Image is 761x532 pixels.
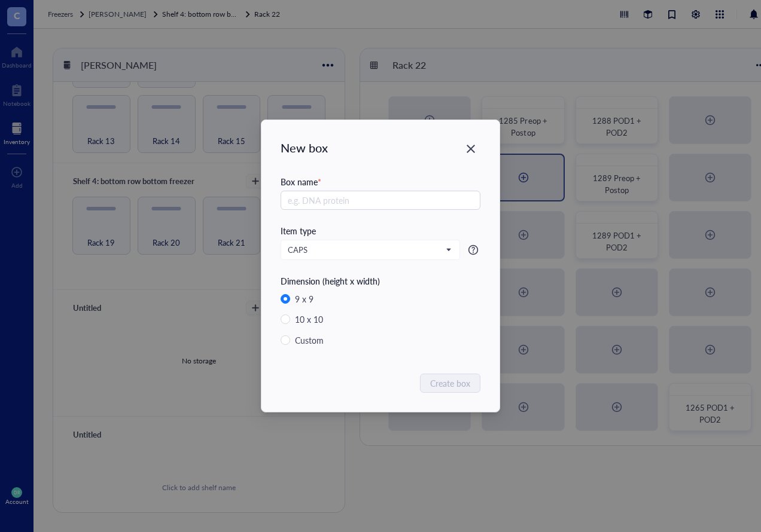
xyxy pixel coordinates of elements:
div: Custom [295,334,324,347]
div: Item type [281,224,480,237]
button: Close [461,139,480,158]
span: Close [461,142,480,156]
div: New box [281,139,480,156]
span: CAPS [288,244,450,255]
div: Dimension (height x width) [281,274,480,288]
button: Create box [420,374,480,393]
input: e.g. DNA protein [281,191,480,210]
div: Box name [281,175,480,188]
div: 9 x 9 [295,292,313,305]
div: 10 x 10 [295,313,323,326]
